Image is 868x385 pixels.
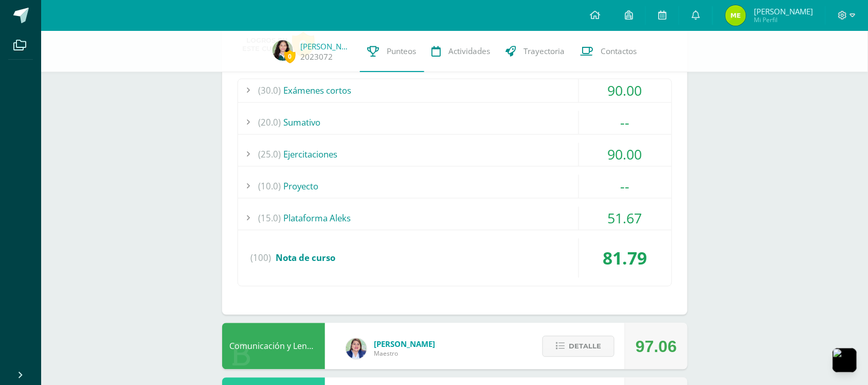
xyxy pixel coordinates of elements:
span: (100) [251,239,272,278]
div: Comunicación y Lenguaje Idioma Español [222,323,325,370]
span: 0 [284,50,296,63]
img: 97caf0f34450839a27c93473503a1ec1.png [346,339,367,359]
div: 51.67 [579,207,672,230]
img: cc8173afdae23698f602c22063f262d2.png [726,5,746,26]
div: -- [579,175,672,198]
div: 97.06 [636,324,677,370]
div: Ejercitaciones [238,143,672,166]
div: Sumativo [238,111,672,134]
span: Punteos [387,46,417,57]
span: Maestro [374,349,436,358]
span: Detalle [569,337,601,356]
div: 81.79 [579,239,672,278]
div: 90.00 [579,79,672,102]
a: Trayectoria [498,31,573,72]
span: Nota de curso [276,252,336,264]
a: Actividades [424,31,498,72]
span: Actividades [449,46,491,57]
span: (20.0) [259,111,281,134]
span: (15.0) [259,207,281,230]
img: 05fc99470b6b8232ca6bd7819607359e.png [273,40,293,61]
a: [PERSON_NAME] [301,41,352,51]
a: Punteos [360,31,424,72]
span: [PERSON_NAME] [754,6,813,16]
div: -- [579,111,672,134]
button: Detalle [542,336,614,357]
div: Plataforma Aleks [238,207,672,230]
span: (30.0) [259,79,281,102]
span: Mi Perfil [754,15,813,24]
div: Proyecto [238,175,672,198]
span: (25.0) [259,143,281,166]
span: [PERSON_NAME] [374,339,436,349]
div: Exámenes cortos [238,79,672,102]
a: Contactos [573,31,645,72]
div: 90.00 [579,143,672,166]
span: (10.0) [259,175,281,198]
span: Contactos [601,46,637,57]
span: Trayectoria [524,46,565,57]
a: 2023072 [301,51,333,62]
